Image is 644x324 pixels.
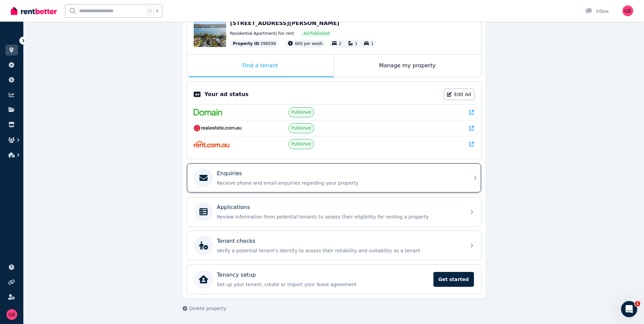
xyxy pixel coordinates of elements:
[230,20,339,26] span: [STREET_ADDRESS][PERSON_NAME]
[433,272,474,287] span: Get started
[230,31,294,36] span: Residential Apartment | For rent
[187,163,481,192] a: EnquiriesReceive phone and email enquiries regarding your property
[194,125,242,132] img: RealEstate.com.au
[205,90,248,98] p: Your ad status
[371,41,374,46] span: 1
[303,31,329,36] span: Ad: Published
[291,110,311,115] span: Published
[194,141,230,147] img: Rent.com.au
[295,41,323,46] span: 660 per week
[194,109,222,116] img: Domain.com.au
[621,301,637,317] iframe: Intercom live chat
[187,197,481,226] a: ApplicationsReview information from potential tenants to assess their eligibility for renting a p...
[585,8,609,15] div: Inbox
[183,305,226,312] button: Delete property
[444,89,474,100] a: Edit Ad
[291,125,311,131] span: Published
[187,265,481,294] a: Tenancy setupSet up your tenant, create or import your lease agreementGet started
[189,305,226,312] span: Delete property
[11,6,57,16] img: RentBetter
[622,5,633,16] img: Georga Brown
[291,141,311,147] span: Published
[187,231,481,260] a: Tenant checksVerify a potential tenant's identity to assess their reliability and suitability as ...
[217,271,256,279] p: Tenancy setup
[334,55,481,77] div: Manage my property
[635,301,640,306] span: 1
[355,41,358,46] span: 1
[233,41,259,46] span: Property ID
[217,281,429,288] p: Set up your tenant, create or import your lease agreement
[217,203,250,211] p: Applications
[217,247,462,254] p: Verify a potential tenant's identity to assess their reliability and suitability as a tenant
[217,169,242,178] p: Enquiries
[339,41,341,46] span: 2
[217,180,462,186] p: Receive phone and email enquiries regarding your property
[6,309,17,320] img: Georga Brown
[217,237,256,245] p: Tenant checks
[187,55,334,77] div: Find a tenant
[156,8,159,14] span: k
[230,40,279,48] div: : 398598
[217,213,462,220] p: Review information from potential tenants to assess their eligibility for renting a property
